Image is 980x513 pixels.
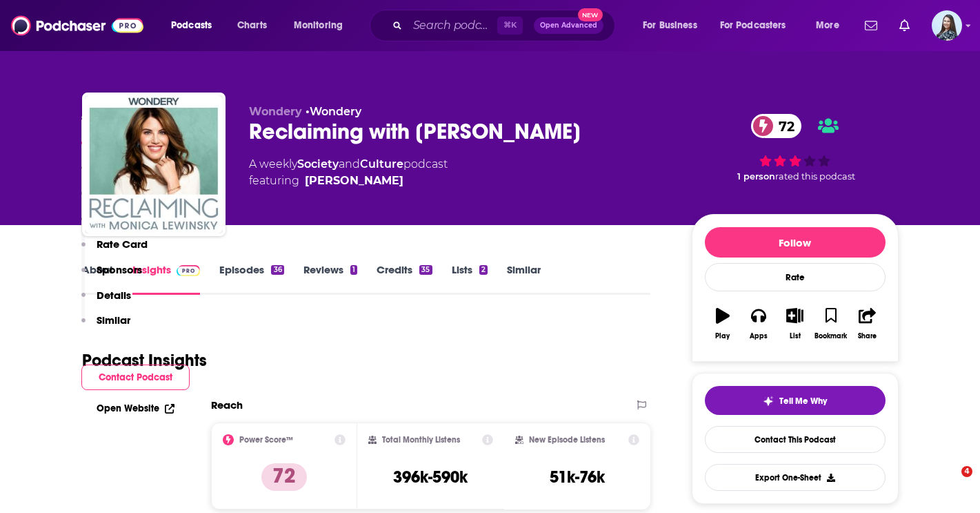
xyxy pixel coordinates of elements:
[97,289,131,302] p: Details
[711,14,806,37] button: open menu
[408,14,497,37] input: Search podcasts, credits, & more...
[382,435,460,445] h2: Total Monthly Listens
[765,114,801,138] span: 72
[932,10,962,41] img: User Profile
[97,403,174,414] a: Open Website
[814,332,847,340] div: Bookmark
[790,332,801,340] div: List
[383,10,628,41] div: Search podcasts, credits, & more...
[705,227,886,258] button: Follow
[534,17,603,34] button: Open AdvancedNew
[419,265,432,275] div: 35
[497,17,523,35] span: ⌘ K
[751,114,801,138] a: 72
[81,313,130,339] button: Similar
[393,467,468,487] h3: 396k-590k
[849,299,885,349] button: Share
[961,466,972,477] span: 4
[81,263,142,289] button: Sponsors
[271,265,283,275] div: 36
[97,263,142,276] p: Sponsors
[633,14,714,37] button: open menu
[284,14,361,37] button: open menu
[737,171,775,182] span: 1 person
[228,14,275,37] a: Charts
[705,426,886,453] a: Contact This Podcast
[858,332,877,340] div: Share
[350,265,357,275] div: 1
[859,14,883,37] a: Show notifications dropdown
[237,16,267,35] span: Charts
[303,263,357,295] a: Reviews1
[777,299,812,349] button: List
[705,464,886,491] button: Export One-Sheet
[249,105,302,118] span: Wondery
[705,299,741,349] button: Play
[775,171,855,182] span: rated this podcast
[705,386,886,415] button: tell me why sparkleTell Me Why
[339,157,360,171] span: and
[643,16,697,35] span: For Business
[750,332,768,340] div: Apps
[540,22,597,29] span: Open Advanced
[306,105,361,118] span: •
[779,396,827,407] span: Tell Me Why
[763,396,774,407] img: tell me why sparkle
[294,16,343,35] span: Monitoring
[360,157,403,171] a: Culture
[720,16,786,35] span: For Podcasters
[81,365,190,390] button: Contact Podcast
[550,467,605,487] h3: 51k-76k
[171,16,212,35] span: Podcasts
[239,435,293,445] h2: Power Score™
[161,14,230,37] button: open menu
[806,14,857,37] button: open menu
[211,398,243,412] h2: Reach
[305,173,403,189] a: Monica Lewinsky
[932,10,962,41] span: Logged in as brookefortierpr
[249,156,448,189] div: A weekly podcast
[933,466,966,499] iframe: Intercom live chat
[813,299,849,349] button: Bookmark
[705,263,886,291] div: Rate
[11,12,143,39] img: Podchaser - Follow, Share and Rate Podcasts
[741,299,777,349] button: Apps
[97,313,130,327] p: Similar
[377,263,432,295] a: Credits35
[715,332,730,340] div: Play
[507,263,541,295] a: Similar
[85,95,223,233] img: Reclaiming with Monica Lewinsky
[219,263,283,295] a: Episodes36
[310,105,361,118] a: Wondery
[81,289,131,314] button: Details
[452,263,488,295] a: Lists2
[529,435,605,445] h2: New Episode Listens
[479,265,488,275] div: 2
[261,463,307,491] p: 72
[816,16,839,35] span: More
[249,173,448,189] span: featuring
[578,8,603,21] span: New
[297,157,339,171] a: Society
[894,14,915,37] a: Show notifications dropdown
[692,105,899,191] div: 72 1 personrated this podcast
[932,10,962,41] button: Show profile menu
